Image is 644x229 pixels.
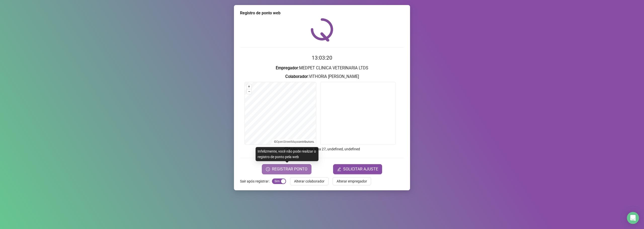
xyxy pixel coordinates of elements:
[333,177,371,185] button: Alterar empregador
[240,10,404,16] div: Registro de ponto web
[343,166,378,172] span: SOLICITAR AJUSTE
[284,147,289,151] span: info-circle
[285,74,308,79] strong: Colaborador
[240,73,404,80] h3: : VITHORIA [PERSON_NAME]
[311,18,333,41] img: QRPoint
[262,164,311,174] button: REGISTRAR PONTO
[276,140,297,144] a: OpenStreetMap
[240,146,404,152] p: Endereço aprox. : Rua 27, undefined, undefined
[256,147,318,161] div: Infelizmente, você não pode realizar o registro de ponto pela web
[240,65,404,71] h3: : MEDPET CLINICA VETERINARIA LTDS
[312,55,332,61] time: 13:03:20
[274,140,314,144] li: © contributors.
[337,167,341,171] span: edit
[276,66,298,70] strong: Empregador
[240,177,272,185] label: Sair após registrar
[627,212,639,224] div: Open Intercom Messenger
[272,166,307,172] span: REGISTRAR PONTO
[247,89,252,94] button: –
[247,84,252,89] button: +
[294,178,325,184] span: Alterar colaborador
[266,167,270,171] span: clock-circle
[337,178,367,184] span: Alterar empregador
[333,164,382,174] button: editSOLICITAR AJUSTE
[290,177,329,185] button: Alterar colaborador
